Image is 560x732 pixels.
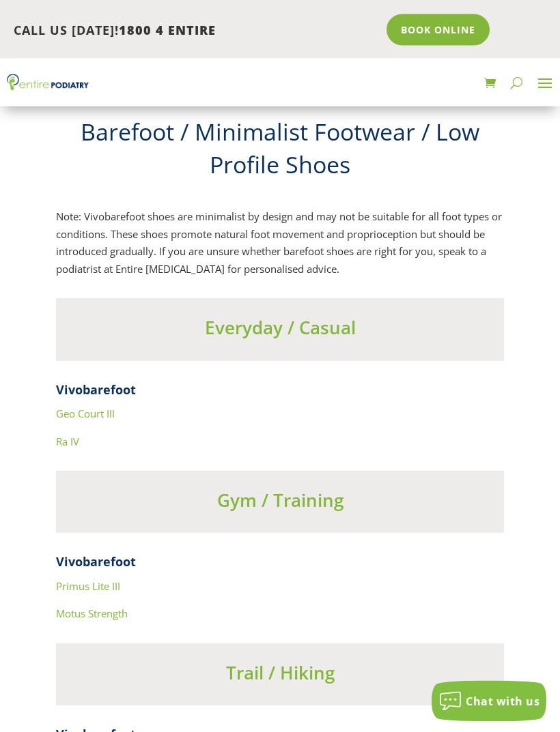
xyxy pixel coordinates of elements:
[56,488,504,520] h3: Gym / Training
[432,681,546,722] button: Chat with us
[56,607,128,621] a: Motus Strength
[56,117,504,188] h2: ​Barefoot / Minimalist Footwear / Low Profile Shoes
[119,22,216,38] span: 1800 4 ENTIRE
[56,407,115,421] a: Geo Court III
[56,382,504,406] h4: Vivobarefoot
[56,316,504,347] h3: Everyday / Casual
[387,14,490,46] a: Book Online
[56,209,504,278] p: Note: Vivobarefoot shoes are minimalist by design and may not be suitable for all foot types or c...
[56,435,79,449] a: Ra IV
[56,554,504,578] h4: Vivobarefoot
[14,22,377,40] p: CALL US [DATE]!
[56,661,504,692] h3: Trail / Hiking
[56,580,120,594] a: Primus Lite III
[466,694,540,709] span: Chat with us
